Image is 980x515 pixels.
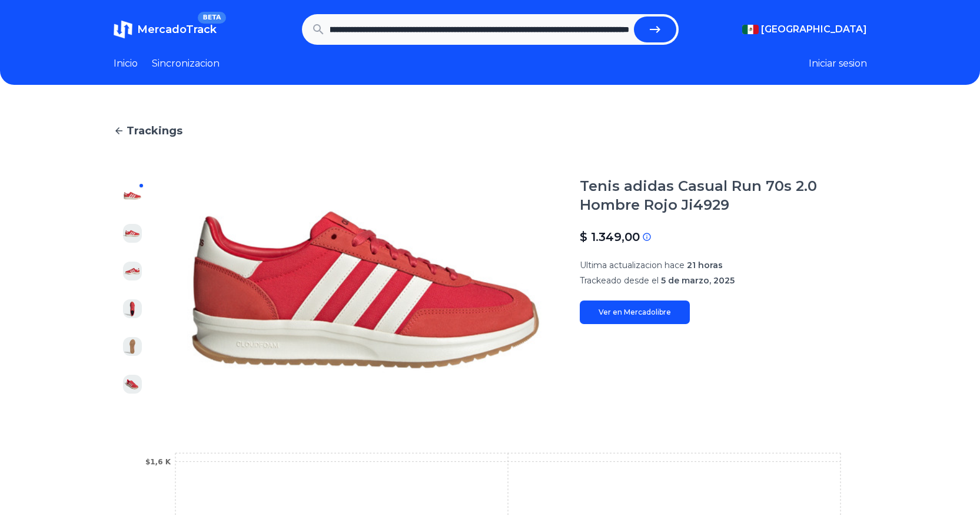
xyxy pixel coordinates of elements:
span: [GEOGRAPHIC_DATA] [761,22,867,37]
img: Tenis adidas Casual Run 70s 2.0 Hombre Rojo Ji4929 [123,299,142,318]
span: Trackings [127,123,182,139]
p: $ 1.349,00 [580,229,640,245]
img: Mexico [742,25,759,34]
button: Iniciar sesion [809,57,867,71]
h1: Tenis adidas Casual Run 70s 2.0 Hombre Rojo Ji4929 [580,177,867,214]
a: Ver en Mercadolibre [580,301,690,324]
tspan: $1,6 K [145,458,171,466]
img: Tenis adidas Casual Run 70s 2.0 Hombre Rojo Ji4929 [175,177,556,403]
a: MercadoTrackBETA [114,20,217,39]
img: Tenis adidas Casual Run 70s 2.0 Hombre Rojo Ji4929 [123,224,142,243]
span: Ultima actualizacion hace [580,260,685,270]
img: Tenis adidas Casual Run 70s 2.0 Hombre Rojo Ji4929 [123,186,142,205]
a: Trackings [114,123,867,139]
img: MercadoTrack [114,20,132,39]
span: Trackeado desde el [580,275,659,286]
span: MercadoTrack [137,23,217,36]
span: 21 horas [687,260,723,270]
img: Tenis adidas Casual Run 70s 2.0 Hombre Rojo Ji4929 [123,337,142,356]
span: BETA [198,12,225,24]
button: [GEOGRAPHIC_DATA] [742,22,867,37]
img: Tenis adidas Casual Run 70s 2.0 Hombre Rojo Ji4929 [123,375,142,394]
img: Tenis adidas Casual Run 70s 2.0 Hombre Rojo Ji4929 [123,262,142,280]
a: Inicio [114,57,138,71]
a: Sincronizacion [152,57,220,71]
span: 5 de marzo, 2025 [661,275,735,286]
